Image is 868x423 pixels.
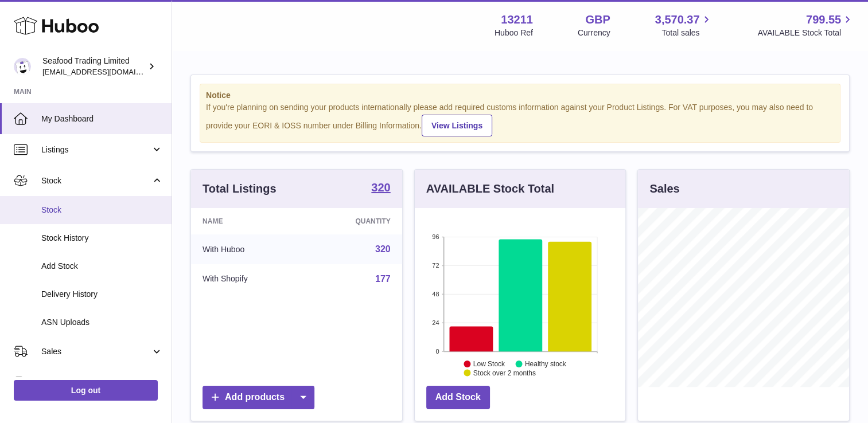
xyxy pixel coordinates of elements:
text: Stock over 2 months [473,369,536,377]
span: Total sales [661,28,713,38]
a: View Listings [422,115,492,136]
th: Quantity [305,208,402,234]
span: 3,570.37 [655,12,700,28]
h3: AVAILABLE Stock Total [426,181,554,197]
strong: GBP [585,12,610,28]
span: [EMAIL_ADDRESS][DOMAIN_NAME] [42,67,169,76]
span: Delivery History [41,289,163,300]
div: Currency [578,28,610,38]
span: My Dashboard [41,113,163,124]
th: Name [191,208,305,234]
a: Log out [14,380,158,401]
text: 24 [432,319,439,326]
text: 48 [432,291,439,297]
div: Huboo Ref [495,28,533,38]
a: 177 [375,274,391,284]
span: AVAILABLE Stock Total [757,28,854,38]
strong: 13211 [501,12,533,28]
text: 72 [432,262,439,269]
a: Add products [203,386,314,409]
span: Sales [41,346,151,357]
text: Healthy stock [525,360,567,368]
text: 96 [432,233,439,240]
text: 0 [435,348,439,355]
strong: 320 [371,182,390,193]
td: With Huboo [191,234,305,264]
span: ASN Uploads [41,317,163,328]
a: 320 [371,182,390,195]
span: Listings [41,144,151,155]
a: Add Stock [426,386,490,409]
text: Low Stock [473,360,505,368]
td: With Shopify [191,264,305,294]
h3: Total Listings [203,181,277,197]
span: Stock History [41,233,163,244]
span: 799.55 [806,12,841,28]
span: Stock [41,175,151,186]
div: If you're planning on sending your products internationally please add required customs informati... [206,102,834,136]
h3: Sales [649,181,679,197]
span: Stock [41,205,163,216]
a: 799.55 AVAILABLE Stock Total [757,12,854,38]
div: Seafood Trading Limited [42,56,146,77]
span: Add Stock [41,261,163,272]
strong: Notice [206,90,834,101]
img: online@rickstein.com [14,58,31,75]
a: 320 [375,244,391,254]
a: 3,570.37 Total sales [655,12,713,38]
